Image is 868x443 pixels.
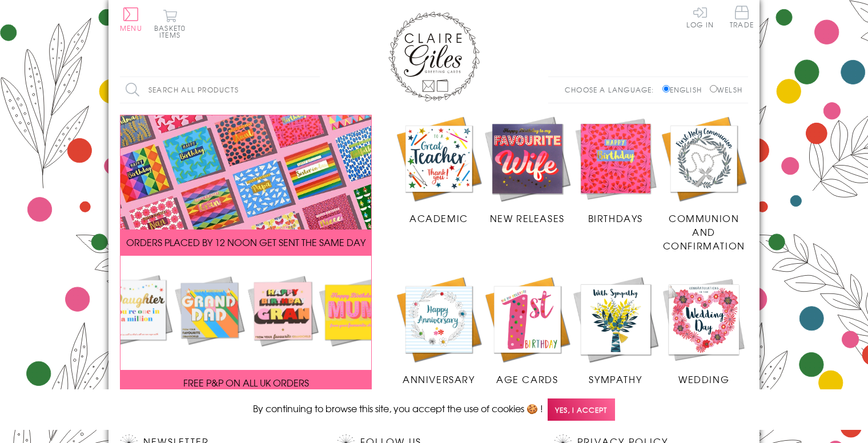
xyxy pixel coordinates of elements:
[388,11,480,102] img: Claire Giles Greetings Cards
[183,376,309,389] span: FREE P&P ON ALL UK ORDERS
[660,115,748,253] a: Communion and Confirmation
[483,115,572,225] a: New Releases
[662,85,670,92] input: English
[395,115,483,225] a: Academic
[662,84,708,95] label: English
[120,7,142,31] button: Menu
[589,372,642,386] span: Sympathy
[120,77,320,103] input: Search all products
[572,275,660,386] a: Sympathy
[496,372,558,386] span: Age Cards
[126,235,365,249] span: ORDERS PLACED BY 12 NOON GET SENT THE SAME DAY
[730,6,754,30] a: Trade
[572,115,660,225] a: Birthdays
[660,275,748,400] a: Wedding Occasions
[588,211,643,225] span: Birthdays
[710,84,742,95] label: Welsh
[710,85,717,92] input: Welsh
[154,9,186,38] button: Basket0 items
[120,23,142,33] span: Menu
[730,6,754,28] span: Trade
[483,275,572,386] a: Age Cards
[159,23,186,40] span: 0 items
[403,372,475,386] span: Anniversary
[672,372,736,400] span: Wedding Occasions
[308,77,320,103] input: Search
[548,398,615,421] span: Yes, I accept
[395,275,483,386] a: Anniversary
[686,6,714,28] a: Log In
[565,84,660,95] p: Choose a language:
[409,211,468,225] span: Academic
[663,211,745,252] span: Communion and Confirmation
[490,211,565,225] span: New Releases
